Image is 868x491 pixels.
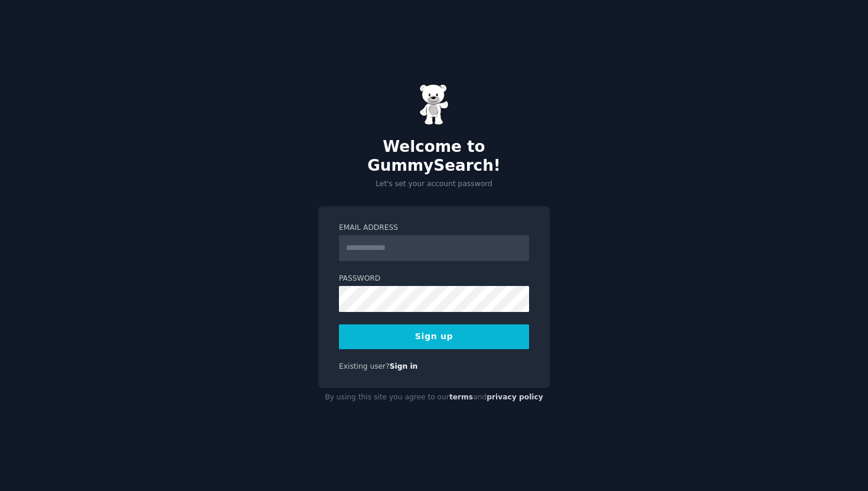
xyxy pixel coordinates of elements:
a: Sign in [390,362,418,370]
img: Gummy Bear [419,84,449,125]
a: privacy policy [487,393,543,401]
a: terms [449,393,473,401]
label: Password [339,274,529,284]
label: Email Address [339,223,529,233]
h2: Welcome to GummySearch! [318,138,550,175]
p: Let's set your account password [318,179,550,190]
div: By using this site you agree to our and [318,388,550,407]
button: Sign up [339,324,529,349]
span: Existing user? [339,362,390,370]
